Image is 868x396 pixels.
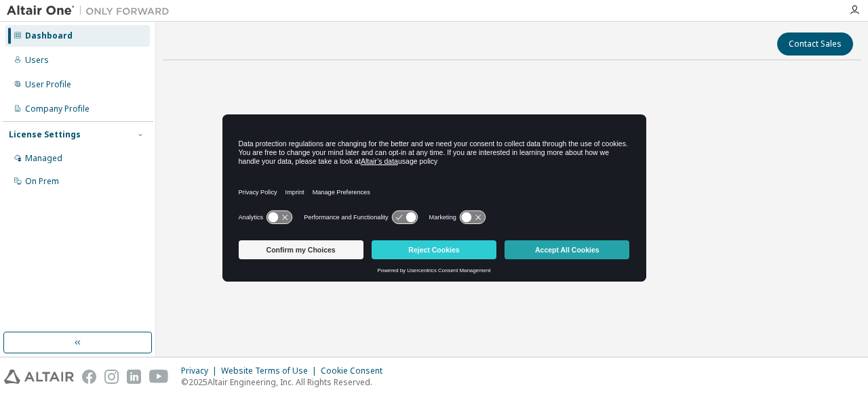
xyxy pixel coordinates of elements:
[777,32,853,56] button: Contact Sales
[9,129,81,140] div: License Settings
[25,104,90,114] div: Company Profile
[4,370,74,384] img: altair_logo.svg
[25,30,73,41] div: Dashboard
[25,176,59,187] div: On Prem
[321,366,391,376] div: Cookie Consent
[149,370,169,384] img: youtube.svg
[25,153,62,164] div: Managed
[181,366,221,376] div: Privacy
[7,4,176,18] img: Altair One
[25,79,71,90] div: User Profile
[221,366,321,376] div: Website Terms of Use
[82,370,96,384] img: facebook.svg
[25,55,49,66] div: Users
[127,370,141,384] img: linkedin.svg
[181,376,391,388] p: © 2025 Altair Engineering, Inc. All Rights Reserved.
[104,370,119,384] img: instagram.svg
